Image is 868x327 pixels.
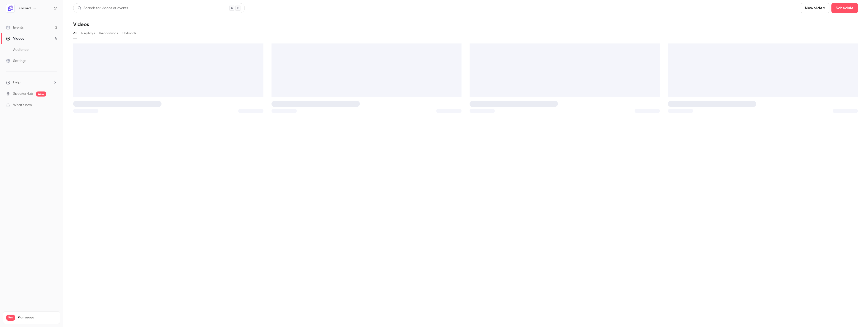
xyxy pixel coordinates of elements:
div: Settings [6,58,26,63]
span: Pro [6,315,15,321]
a: SpeakerHub [13,91,33,97]
section: Videos [73,3,858,324]
span: Help [13,80,20,85]
button: New video [801,3,829,13]
h6: Encord [19,6,31,11]
button: Replays [81,29,95,37]
div: Events [6,25,23,30]
button: Recordings [99,29,118,37]
li: help-dropdown-opener [6,80,57,85]
div: Videos [6,36,24,41]
span: Plan usage [18,316,57,320]
div: Search for videos or events [77,6,128,11]
button: Uploads [122,29,137,37]
h1: Videos [73,21,89,27]
span: new [36,91,46,97]
img: Encord [6,4,14,12]
iframe: Noticeable Trigger [51,103,57,108]
div: Audience [6,47,29,52]
button: Schedule [831,3,858,13]
span: What's new [13,103,32,108]
button: All [73,29,77,37]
